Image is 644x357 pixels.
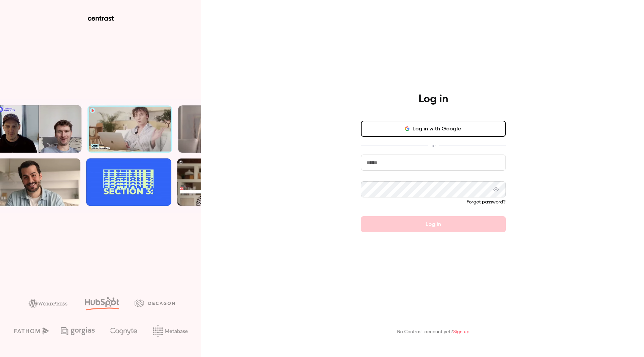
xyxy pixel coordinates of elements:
h4: Log in [419,93,448,106]
a: Forgot password? [467,200,506,204]
img: decagon [135,299,175,307]
a: Sign up [453,330,470,334]
span: or [428,142,439,149]
p: No Contrast account yet? [397,329,470,336]
button: Log in with Google [361,121,506,137]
